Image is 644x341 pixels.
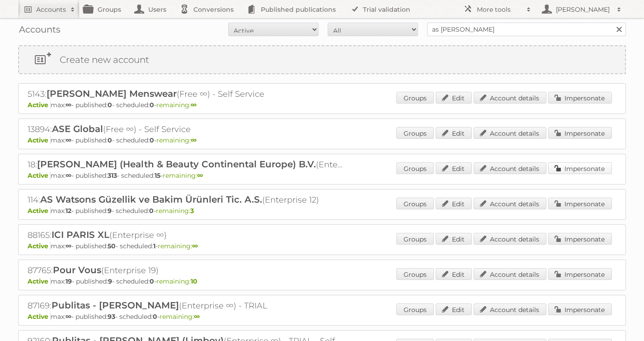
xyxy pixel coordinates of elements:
a: Edit [436,303,472,315]
strong: ∞ [197,171,203,180]
strong: ∞ [66,101,71,109]
h2: [PERSON_NAME] [554,5,612,14]
h2: 88165: (Enterprise ∞) [28,229,344,241]
strong: ∞ [191,136,197,144]
strong: 0 [150,277,154,285]
h2: Accounts [36,5,66,14]
span: [PERSON_NAME] Menswear [47,88,177,99]
h2: 87765: (Enterprise 19) [28,265,344,276]
p: max: - published: - scheduled: - [28,171,616,180]
a: Impersonate [548,198,612,209]
strong: ∞ [194,313,200,321]
strong: 12 [66,207,71,215]
span: Active [28,171,51,180]
strong: ∞ [191,101,197,109]
span: remaining: [156,207,194,215]
span: Active [28,242,51,250]
span: remaining: [163,171,203,180]
a: Account details [474,233,546,245]
p: max: - published: - scheduled: - [28,207,616,215]
a: Edit [436,162,472,174]
strong: 50 [108,242,116,250]
a: Impersonate [548,92,612,104]
span: ASE Global [52,123,103,134]
strong: ∞ [192,242,198,250]
strong: 0 [150,136,154,144]
strong: 0 [149,207,154,215]
a: Groups [396,162,434,174]
p: max: - published: - scheduled: - [28,242,616,250]
span: remaining: [156,101,197,109]
a: Edit [436,92,472,104]
strong: 0 [108,101,112,109]
a: Groups [396,268,434,280]
strong: 1 [153,242,155,250]
h2: 18: (Enterprise ∞) [28,159,344,170]
strong: 9 [108,207,112,215]
h2: 5143: (Free ∞) - Self Service [28,88,344,100]
a: Account details [474,268,546,280]
strong: 0 [153,313,157,321]
a: Create new account [19,46,625,73]
span: Active [28,101,51,109]
span: Active [28,313,51,321]
a: Account details [474,92,546,104]
a: Account details [474,127,546,139]
a: Groups [396,233,434,245]
span: remaining: [160,313,200,321]
span: Active [28,277,51,285]
span: [PERSON_NAME] (Health & Beauty Continental Europe) B.V. [37,159,316,170]
strong: 313 [108,171,117,180]
a: Edit [436,127,472,139]
a: Impersonate [548,127,612,139]
h2: 114: (Enterprise 12) [28,194,344,206]
span: remaining: [156,277,197,285]
span: Pour Vous [53,265,101,275]
strong: 93 [108,313,115,321]
strong: 15 [155,171,160,180]
strong: 3 [190,207,194,215]
strong: ∞ [66,242,71,250]
h2: 87169: (Enterprise ∞) - TRIAL [28,300,344,312]
a: Account details [474,303,546,315]
a: Groups [396,92,434,104]
span: remaining: [156,136,197,144]
a: Edit [436,198,472,209]
a: Account details [474,198,546,209]
a: Edit [436,268,472,280]
strong: 19 [66,277,72,285]
strong: 9 [108,277,112,285]
span: AS Watsons Güzellik ve Bakim Ürünleri Tic. A.S. [40,194,262,205]
span: Active [28,207,51,215]
span: ICI PARIS XL [52,229,109,240]
span: remaining: [158,242,198,250]
a: Impersonate [548,268,612,280]
p: max: - published: - scheduled: - [28,277,616,285]
h2: 13894: (Free ∞) - Self Service [28,123,344,135]
strong: ∞ [66,171,71,180]
span: Publitas - [PERSON_NAME] [52,300,179,311]
p: max: - published: - scheduled: - [28,101,616,109]
p: max: - published: - scheduled: - [28,313,616,321]
a: Groups [396,303,434,315]
a: Impersonate [548,233,612,245]
strong: ∞ [66,136,71,144]
a: Groups [396,198,434,209]
p: max: - published: - scheduled: - [28,136,616,144]
h2: More tools [477,5,522,14]
a: Account details [474,162,546,174]
span: Active [28,136,51,144]
a: Impersonate [548,303,612,315]
strong: 0 [150,101,154,109]
a: Impersonate [548,162,612,174]
a: Groups [396,127,434,139]
strong: 0 [108,136,112,144]
strong: ∞ [66,313,71,321]
a: Edit [436,233,472,245]
strong: 10 [191,277,197,285]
